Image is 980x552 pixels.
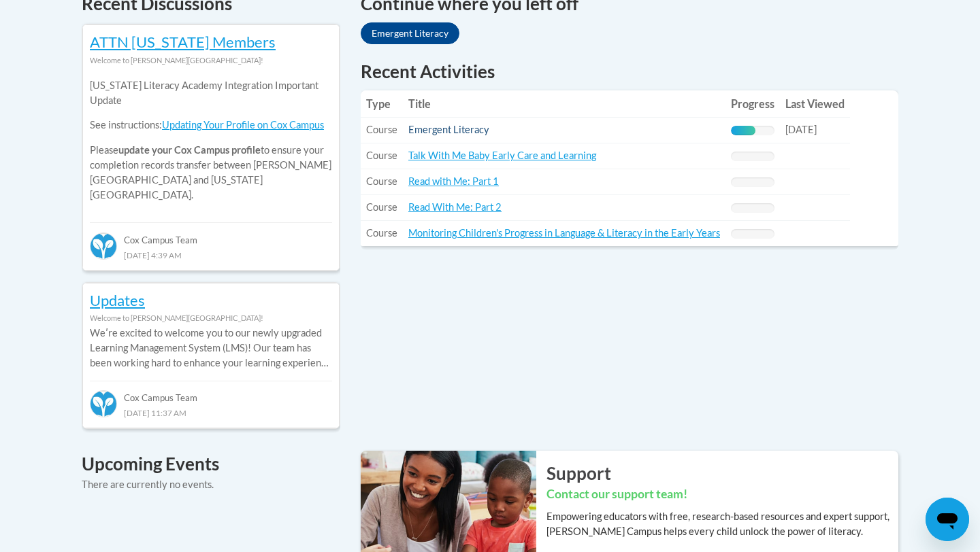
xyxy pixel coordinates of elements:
[90,405,332,420] div: [DATE] 11:37 AM
[118,144,261,156] b: update your Cox Campus profile
[785,124,817,135] span: [DATE]
[90,78,332,108] p: [US_STATE] Literacy Academy Integration Important Update
[90,247,332,262] div: [DATE] 4:39 AM
[366,175,397,187] span: Course
[162,119,324,131] a: Updating Your Profile on Cox Campus
[90,33,276,51] a: ATTN [US_STATE] Members
[90,222,332,247] div: Cox Campus Team
[408,150,596,161] a: Talk With Me Baby Early Care and Learning
[90,53,332,68] div: Welcome to [PERSON_NAME][GEOGRAPHIC_DATA]!
[366,124,397,135] span: Course
[366,201,397,213] span: Course
[731,126,755,135] div: Progress, %
[361,90,403,118] th: Type
[366,150,397,161] span: Course
[90,381,332,405] div: Cox Campus Team
[780,90,850,118] th: Last Viewed
[403,90,725,118] th: Title
[725,90,780,118] th: Progress
[366,227,397,239] span: Course
[361,22,459,44] a: Emergent Literacy
[546,461,898,485] h2: Support
[546,486,898,503] h3: Contact our support team!
[90,311,332,326] div: Welcome to [PERSON_NAME][GEOGRAPHIC_DATA]!
[90,390,117,417] img: Cox Campus Team
[90,326,332,370] p: Weʹre excited to welcome you to our newly upgraded Learning Management System (LMS)! Our team has...
[926,498,969,541] iframe: Button to launch messaging window
[90,232,117,260] img: Cox Campus Team
[82,479,214,490] span: There are currently no events.
[90,118,332,133] p: See instructions:
[361,59,898,84] h1: Recent Activities
[408,124,489,135] a: Emergent Literacy
[82,451,340,477] h4: Upcoming Events
[546,509,898,539] p: Empowering educators with free, research-based resources and expert support, [PERSON_NAME] Campus...
[408,227,720,239] a: Monitoring Children's Progress in Language & Literacy in the Early Years
[90,291,145,309] a: Updates
[408,201,502,213] a: Read With Me: Part 2
[408,175,499,187] a: Read with Me: Part 1
[90,68,332,213] div: Please to ensure your completion records transfer between [PERSON_NAME][GEOGRAPHIC_DATA] and [US_...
